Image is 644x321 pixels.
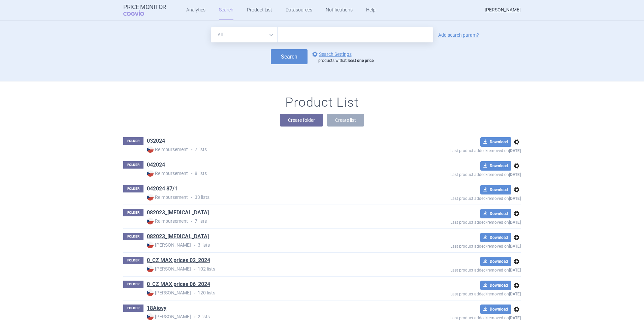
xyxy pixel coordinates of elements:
[480,257,511,266] button: Download
[480,137,511,147] button: Download
[123,10,154,16] span: COGVIO
[280,114,323,127] button: Create folder
[123,4,166,10] strong: Price Monitor
[480,209,511,218] button: Download
[147,209,209,218] h1: 082023_beovu
[191,242,198,249] i: •
[480,161,511,171] button: Download
[123,209,143,216] p: FOLDER
[438,33,479,37] a: Add search param?
[509,196,521,201] strong: [DATE]
[147,137,165,146] h1: 032024
[480,233,511,242] button: Download
[147,257,210,265] h1: 0_CZ MAX prices 02_2024
[509,220,521,225] strong: [DATE]
[318,58,374,64] div: products with
[147,305,166,313] h1: 18Ajovy
[311,50,352,58] a: Search Settings
[147,233,209,242] h1: 082023_Entresto
[188,218,195,225] i: •
[123,137,143,145] p: FOLDER
[147,170,154,177] img: CZ
[401,266,521,273] p: Last product added/removed on
[401,171,521,177] p: Last product added/removed on
[147,185,178,192] a: 042024 87/1
[147,218,188,224] strong: Reimbursement
[147,194,188,201] strong: Reimbursement
[123,161,143,169] p: FOLDER
[147,161,165,169] a: 042024
[147,289,191,296] strong: [PERSON_NAME]
[123,305,143,312] p: FOLDER
[147,170,188,177] strong: Reimbursement
[147,194,154,201] img: CZ
[147,265,191,272] strong: [PERSON_NAME]
[147,170,401,177] p: 8 lists
[147,137,165,145] a: 032024
[480,305,511,314] button: Download
[401,242,521,249] p: Last product added/removed on
[147,161,165,170] h1: 042024
[147,242,401,249] p: 3 lists
[147,281,210,289] h1: 0_CZ MAX prices 06_2024
[147,233,209,240] a: 082023_[MEDICAL_DATA]
[327,114,364,127] button: Create list
[123,185,143,192] p: FOLDER
[147,313,191,320] strong: [PERSON_NAME]
[147,281,210,288] a: 0_CZ MAX prices 06_2024
[191,314,198,320] i: •
[271,49,308,64] button: Search
[147,242,191,248] strong: [PERSON_NAME]
[401,290,521,296] p: Last product added/removed on
[147,185,178,194] h1: 042024 87/1
[343,58,374,63] strong: at least one price
[147,313,154,320] img: CZ
[480,281,511,290] button: Download
[147,305,166,312] a: 18Ajovy
[285,95,359,110] h1: Product List
[401,194,521,201] p: Last product added/removed on
[147,218,401,225] p: 7 lists
[147,146,401,153] p: 7 lists
[188,170,195,177] i: •
[147,146,154,153] img: CZ
[147,194,401,201] p: 33 lists
[147,289,401,296] p: 120 lists
[188,194,195,201] i: •
[188,146,195,153] i: •
[401,218,521,225] p: Last product added/removed on
[509,316,521,320] strong: [DATE]
[509,268,521,273] strong: [DATE]
[401,147,521,153] p: Last product added/removed on
[147,209,209,216] a: 082023_[MEDICAL_DATA]
[147,257,210,264] a: 0_CZ MAX prices 02_2024
[123,281,143,288] p: FOLDER
[509,292,521,296] strong: [DATE]
[191,266,198,273] i: •
[147,289,154,296] img: CZ
[123,233,143,240] p: FOLDER
[401,314,521,320] p: Last product added/removed on
[147,146,188,153] strong: Reimbursement
[147,242,154,248] img: CZ
[509,172,521,177] strong: [DATE]
[509,244,521,249] strong: [DATE]
[123,4,166,16] a: Price MonitorCOGVIO
[480,185,511,194] button: Download
[509,148,521,153] strong: [DATE]
[147,218,154,224] img: CZ
[123,257,143,264] p: FOLDER
[147,313,401,320] p: 2 lists
[147,265,154,272] img: CZ
[191,290,198,296] i: •
[147,265,401,273] p: 102 lists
